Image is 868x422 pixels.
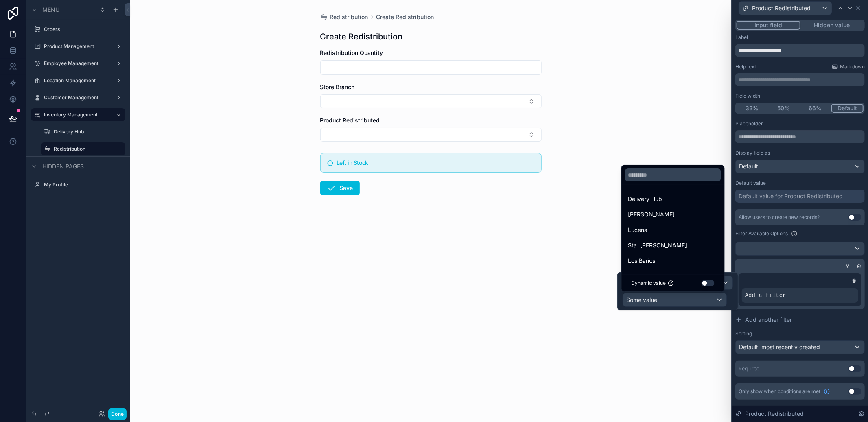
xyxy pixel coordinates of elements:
button: Hidden value [800,21,864,30]
label: Orders [44,26,120,33]
span: Hidden pages [42,162,84,171]
div: scrollable content [735,73,865,86]
a: Create Redistribution [376,13,434,21]
button: 33% [737,104,768,113]
label: Help text [735,63,756,70]
label: Redistribution [54,146,120,152]
label: Placeholder [735,120,763,127]
h5: Left in Stock [337,160,535,166]
label: Product Management [44,43,109,50]
label: Inventory Management [44,112,109,118]
label: Location Management [44,77,109,84]
div: Allow users to create new records? [739,214,820,221]
span: Product Redistributed [745,410,804,418]
div: Default value for Product Redistributed [739,192,843,200]
label: Delivery Hub [54,129,120,135]
button: Done [108,408,127,420]
button: Input field [737,21,800,30]
span: Product Redistributed [320,117,380,124]
button: Select Button [320,94,542,108]
button: Product Redistributed [739,1,832,15]
label: My Profile [44,181,120,188]
a: Redistribution [320,13,368,21]
span: Delivery Hub [628,194,662,204]
span: Los Baños [628,256,656,266]
label: Field width [735,93,760,99]
button: Default: most recently created [735,340,865,354]
button: Select Button [320,128,542,142]
span: Only show when conditions are met [739,388,820,395]
span: Menu [42,6,59,14]
span: Add a filter [745,291,786,300]
label: Employee Management [44,60,109,67]
a: Markdown [832,63,865,70]
h1: Create Redistribution [320,31,403,42]
span: Sta. [PERSON_NAME] [628,241,687,250]
span: Redistribution Quantity [320,49,383,56]
label: Display field as [735,150,770,156]
span: Add another filter [745,316,792,324]
button: Add another filter [735,313,865,327]
button: 50% [768,104,800,113]
span: Product Redistributed [752,4,811,12]
button: Default [831,104,864,113]
span: Store Branch [320,83,355,90]
label: Filter Available Options [735,230,788,237]
button: 66% [800,104,831,113]
label: Customer Management [44,94,109,101]
div: Required [739,365,759,372]
span: Markdown [840,63,865,70]
label: Default value [735,180,766,186]
span: Lucena [628,225,648,235]
label: Sorting [735,330,752,337]
button: Default [735,160,865,173]
span: Default [739,162,758,171]
button: Save [320,181,360,195]
span: Redistribution [330,13,368,21]
span: [PERSON_NAME] [628,210,675,219]
label: Label [735,34,748,41]
span: Default: most recently created [739,343,820,350]
span: Dynamic value [632,280,666,286]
